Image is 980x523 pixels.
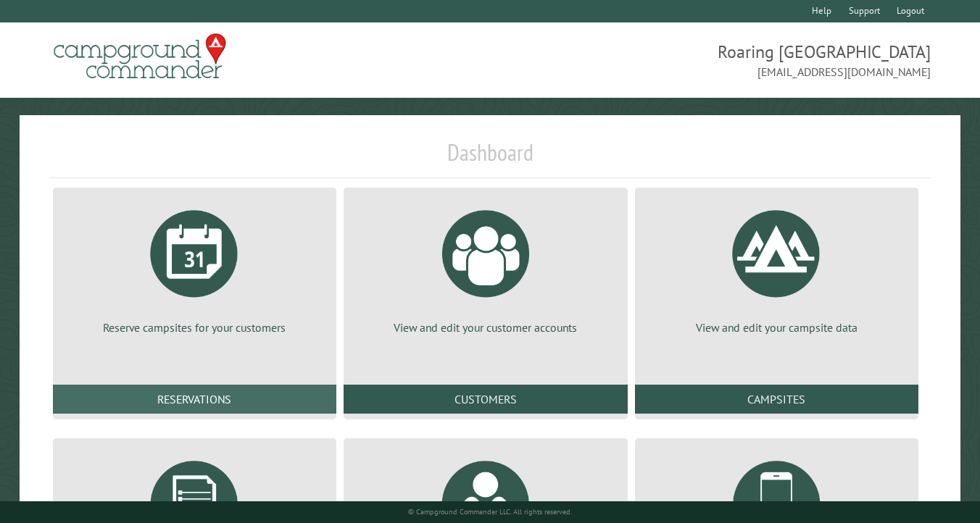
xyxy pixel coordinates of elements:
a: Reserve campsites for your customers [70,199,320,335]
a: Reservations [53,385,337,414]
h1: Dashboard [49,138,931,178]
a: View and edit your campsite data [652,199,902,335]
p: View and edit your campsite data [652,319,902,335]
p: Reserve campsites for your customers [70,319,320,335]
small: © Campground Commander LLC. All rights reserved. [408,507,572,516]
span: Roaring [GEOGRAPHIC_DATA] [EMAIL_ADDRESS][DOMAIN_NAME] [490,40,931,80]
a: View and edit your customer accounts [361,199,610,335]
p: View and edit your customer accounts [361,319,610,335]
a: Customers [344,385,628,414]
a: Campsites [635,385,919,414]
img: Campground Commander [49,28,231,85]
